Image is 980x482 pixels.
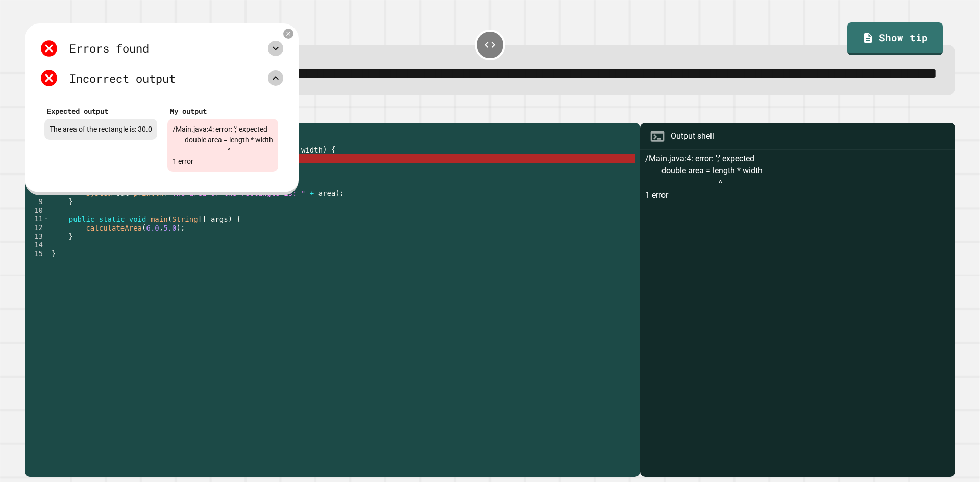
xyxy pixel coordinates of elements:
span: Toggle code folding, rows 11 through 13 [43,215,49,223]
div: Errors found [69,40,149,57]
div: 9 [24,197,50,206]
div: 12 [24,223,50,232]
div: The area of the rectangle is: 30.0 [44,119,157,140]
a: Show tip [847,22,942,55]
div: 8 [24,189,50,197]
div: 14 [24,241,50,249]
div: 7 [24,180,50,189]
div: 13 [24,232,50,241]
div: /Main.java:4: error: ';' expected double area = length * width ^ 1 error [167,119,278,172]
div: 11 [24,215,50,223]
div: 10 [24,206,50,215]
div: Expected output [47,106,155,116]
div: 15 [24,249,50,258]
div: Incorrect output [69,70,176,87]
div: Output shell [671,130,714,142]
div: My output [170,106,276,116]
div: /Main.java:4: error: ';' expected double area = length * width ^ 1 error [645,153,950,477]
